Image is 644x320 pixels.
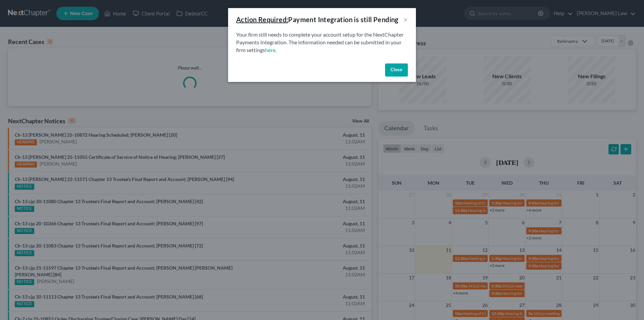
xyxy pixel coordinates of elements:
[236,15,398,24] div: Payment Integration is still Pending
[236,31,408,54] p: Your firm still needs to complete your account setup for the NextChapter Payments Integration. Th...
[236,15,288,24] u: Action Required:
[385,63,408,77] button: Close
[265,47,275,53] a: here
[403,15,408,24] button: ×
